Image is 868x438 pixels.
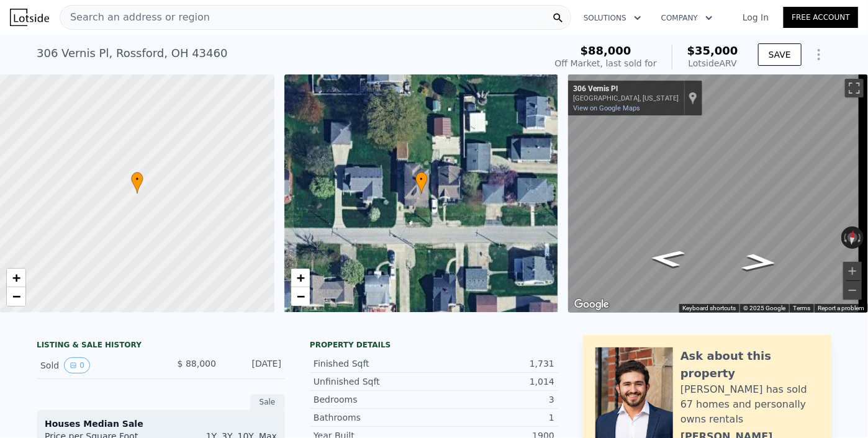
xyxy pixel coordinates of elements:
[291,287,310,306] a: Zoom out
[37,340,285,352] div: LISTING & SALE HISTORY
[680,347,819,382] div: Ask about this property
[40,357,151,373] div: Sold
[310,340,558,350] div: Property details
[37,45,228,62] div: 306 Vernis Pl , Rossford , OH 43460
[845,79,864,97] button: Toggle fullscreen view
[581,44,631,57] span: $88,000
[857,226,864,249] button: Rotate clockwise
[314,393,434,406] div: Bedrooms
[818,305,864,311] a: Report a problem
[727,249,792,275] path: Go East, Vernis Pl
[434,375,554,388] div: 1,014
[296,270,304,285] span: +
[10,9,49,26] img: Lotside
[573,94,679,102] div: [GEOGRAPHIC_DATA], [US_STATE]
[574,7,651,29] button: Solutions
[846,226,859,249] button: Reset the view
[651,7,723,29] button: Company
[555,57,657,69] div: Off Market, last sold for
[687,57,738,69] div: Lotside ARV
[568,74,868,313] div: Map
[7,269,25,287] a: Zoom in
[296,288,304,304] span: −
[250,394,285,410] div: Sale
[743,305,785,311] span: © 2025 Google
[226,357,281,373] div: [DATE]
[178,359,216,369] span: $ 88,000
[314,357,434,370] div: Finished Sqft
[682,304,736,313] button: Keyboard shortcuts
[7,287,25,306] a: Zoom out
[131,172,143,194] div: •
[64,357,90,373] button: View historical data
[45,418,277,430] div: Houses Median Sale
[12,270,20,285] span: +
[843,262,862,280] button: Zoom in
[728,11,784,24] a: Log In
[434,357,554,370] div: 1,731
[784,7,858,28] a: Free Account
[841,226,848,249] button: Rotate counterclockwise
[571,297,612,313] img: Google
[680,382,819,427] div: [PERSON_NAME] has sold 67 homes and personally owns rentals
[793,305,810,311] a: Terms (opens in new tab)
[573,104,640,112] a: View on Google Maps
[568,74,868,313] div: Street View
[60,10,210,25] span: Search an address or region
[573,84,679,94] div: 306 Vernis Pl
[807,42,831,67] button: Show Options
[635,246,700,271] path: Go West, Vernis Pl
[843,281,862,300] button: Zoom out
[291,269,310,287] a: Zoom in
[689,91,697,105] a: Show location on map
[434,393,554,406] div: 3
[758,43,802,66] button: SAVE
[131,174,143,185] span: •
[12,288,20,304] span: −
[314,411,434,424] div: Bathrooms
[434,411,554,424] div: 1
[314,375,434,388] div: Unfinished Sqft
[571,297,612,313] a: Open this area in Google Maps (opens a new window)
[687,44,738,57] span: $35,000
[415,172,428,194] div: •
[415,174,428,185] span: •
